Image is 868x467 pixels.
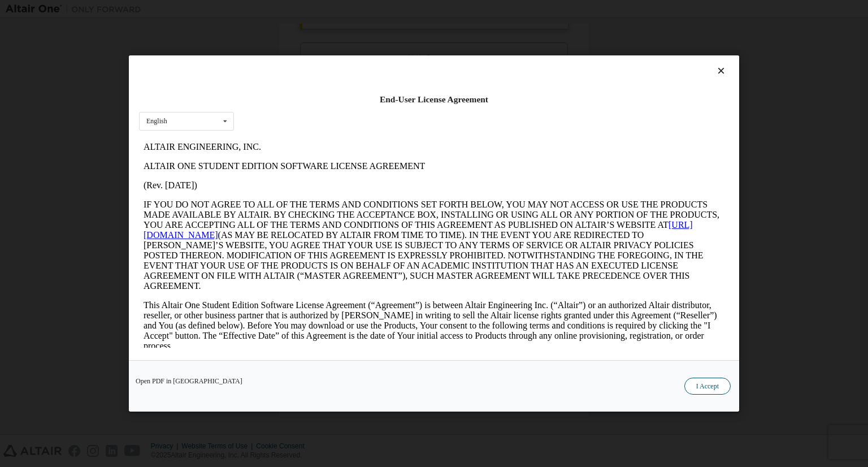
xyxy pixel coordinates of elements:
div: End-User License Agreement [139,94,729,105]
p: IF YOU DO NOT AGREE TO ALL OF THE TERMS AND CONDITIONS SET FORTH BELOW, YOU MAY NOT ACCESS OR USE... [5,62,585,154]
div: English [146,118,167,124]
p: This Altair One Student Edition Software License Agreement (“Agreement”) is between Altair Engine... [5,163,585,214]
p: ALTAIR ONE STUDENT EDITION SOFTWARE LICENSE AGREEMENT [5,24,585,34]
a: [URL][DOMAIN_NAME] [5,83,554,102]
button: I Accept [684,378,731,395]
p: (Rev. [DATE]) [5,43,585,53]
p: ALTAIR ENGINEERING, INC. [5,5,585,15]
a: Open PDF in [GEOGRAPHIC_DATA] [136,378,242,384]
